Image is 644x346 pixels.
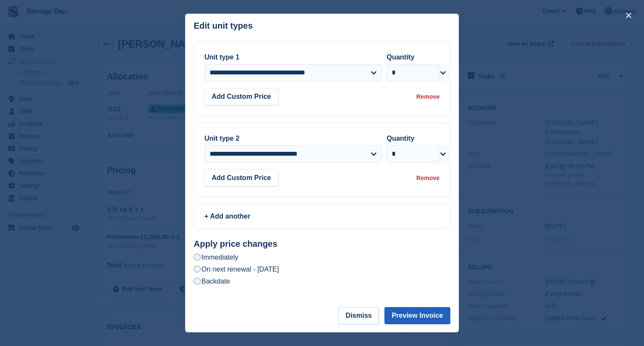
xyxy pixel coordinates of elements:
div: Remove [417,92,440,101]
button: Add Custom Price [204,88,278,105]
div: Remove [417,174,440,183]
button: Add Custom Price [204,169,278,186]
button: Preview Invoice [384,307,450,324]
label: Unit type 2 [204,135,239,142]
input: On next renewal - [DATE] [194,266,201,272]
input: Backdate [194,278,201,284]
a: + Add another [194,204,450,229]
label: Backdate [194,277,230,286]
button: close [622,9,635,22]
p: Edit unit types [194,21,253,31]
label: Unit type 1 [204,53,239,61]
label: Quantity [387,53,414,61]
button: Dismiss [338,307,379,324]
input: Immediately [194,254,201,260]
strong: Apply price changes [194,239,278,248]
label: Quantity [387,135,414,142]
label: Immediately [194,253,238,262]
div: + Add another [204,211,440,222]
label: On next renewal - [DATE] [194,265,279,274]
